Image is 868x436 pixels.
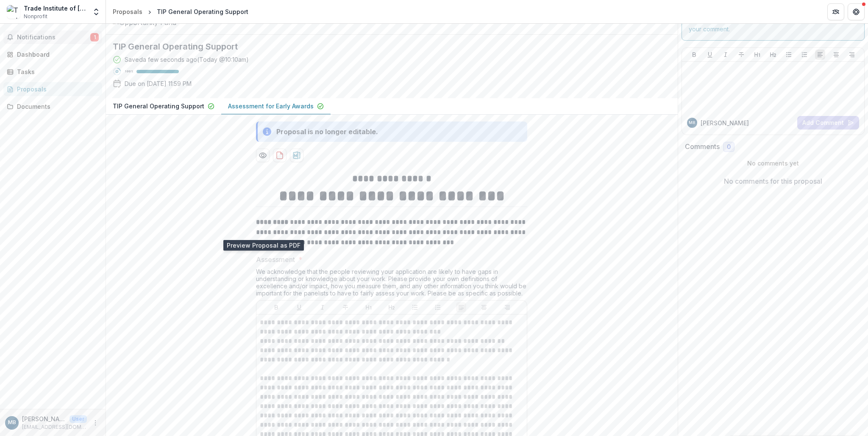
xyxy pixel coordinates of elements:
[317,302,328,312] button: Italicize
[827,3,844,20] button: Partners
[109,6,146,18] a: Proposals
[8,420,16,425] div: Maggie Beldecos
[22,423,87,431] p: [EMAIL_ADDRESS][DOMAIN_NAME]
[752,50,762,60] button: Heading 1
[271,302,281,312] button: Bold
[721,50,731,60] button: Italicize
[502,302,512,312] button: Align Right
[125,55,249,64] div: Saved a few seconds ago ( Today @ 10:10am )
[17,34,90,41] span: Notifications
[410,302,420,312] button: Bullet List
[784,50,794,60] button: Bullet List
[3,30,102,44] button: Notifications1
[256,268,527,300] div: We acknowledge that the people reviewing your application are likely to have gaps in understandin...
[3,65,102,79] a: Tasks
[799,50,810,60] button: Ordered List
[256,254,295,265] p: Assessment
[90,418,100,428] button: More
[364,302,374,312] button: Heading 1
[831,50,841,60] button: Align Center
[113,41,657,52] h2: TIP General Operating Support
[17,50,95,59] div: Dashboard
[125,79,192,88] p: Due on [DATE] 11:59 PM
[340,302,351,312] button: Strike
[768,50,778,60] button: Heading 2
[815,50,825,60] button: Align Left
[113,7,142,16] div: Proposals
[90,3,102,20] button: Open entity switcher
[705,50,715,60] button: Underline
[228,102,314,110] p: Assessment for Early Awards
[847,50,857,60] button: Align Right
[290,149,303,162] button: download-proposal
[17,85,95,94] div: Proposals
[433,302,443,312] button: Ordered List
[3,99,102,113] a: Documents
[701,119,749,127] p: [PERSON_NAME]
[479,302,489,312] button: Align Center
[387,302,397,312] button: Heading 2
[736,50,746,60] button: Strike
[22,414,66,423] p: [PERSON_NAME]
[689,50,699,60] button: Bold
[125,69,133,75] p: 100 %
[724,176,822,186] p: No comments for this proposal
[157,7,248,16] div: TIP General Operating Support
[727,143,731,151] span: 0
[113,102,204,110] p: TIP General Operating Support
[456,302,466,312] button: Align Left
[3,82,102,96] a: Proposals
[848,3,865,20] button: Get Help
[273,149,287,162] button: download-proposal
[70,415,87,423] p: User
[24,4,87,13] div: Trade Institute of [GEOGRAPHIC_DATA]
[7,5,20,19] img: Trade Institute of Pittsburgh
[294,302,304,312] button: Underline
[3,47,102,61] a: Dashboard
[17,67,95,76] div: Tasks
[109,6,252,18] nav: breadcrumb
[797,116,859,130] button: Add Comment
[685,143,720,151] h2: Comments
[17,102,95,111] div: Documents
[685,159,862,168] p: No comments yet
[90,33,99,41] span: 1
[256,149,270,162] button: Preview a1e1a705-1985-4f8e-b9f0-4d951a1e08cc-1.pdf
[689,121,695,125] div: Maggie Beldecos
[276,127,378,137] div: Proposal is no longer editable.
[24,13,47,20] span: Nonprofit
